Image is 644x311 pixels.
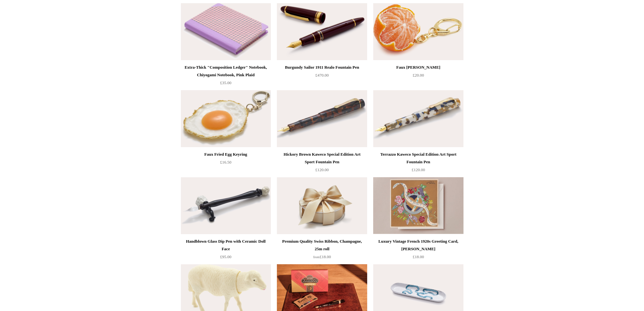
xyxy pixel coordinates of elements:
[375,151,462,166] div: Terrazzo Kaweco Special Edition Art Sport Fountain Pen
[375,238,462,253] div: Luxury Vintage French 1920s Greeting Card, [PERSON_NAME]
[181,151,271,177] a: Faux Fried Egg Keyring £16.50
[220,254,232,259] span: £95.00
[182,64,269,79] div: Extra-Thick "Composition Ledger" Notebook, Chiyogami Notebook, Pink Plaid
[313,255,320,259] span: from
[373,177,463,234] img: Luxury Vintage French 1920s Greeting Card, Verlaine Poem
[181,238,271,264] a: Handblown Glass Dip Pen with Ceramic Doll Face £95.00
[373,3,463,60] a: Faux Clementine Keyring Faux Clementine Keyring
[181,177,271,234] a: Handblown Glass Dip Pen with Ceramic Doll Face Handblown Glass Dip Pen with Ceramic Doll Face
[278,151,365,166] div: Hickory Brown Kaweco Special Edition Art Sport Fountain Pen
[181,64,271,90] a: Extra-Thick "Composition Ledger" Notebook, Chiyogami Notebook, Pink Plaid £35.00
[181,3,271,60] a: Extra-Thick "Composition Ledger" Notebook, Chiyogami Notebook, Pink Plaid Extra-Thick "Compositio...
[373,151,463,177] a: Terrazzo Kaweco Special Edition Art Sport Fountain Pen £120.00
[373,177,463,234] a: Luxury Vintage French 1920s Greeting Card, Verlaine Poem Luxury Vintage French 1920s Greeting Car...
[413,73,424,78] span: £20.00
[220,160,232,165] span: £16.50
[220,80,232,85] span: £35.00
[277,151,367,177] a: Hickory Brown Kaweco Special Edition Art Sport Fountain Pen £120.00
[413,254,424,259] span: £18.00
[277,3,367,60] a: Burgundy Sailor 1911 Realo Fountain Pen Burgundy Sailor 1911 Realo Fountain Pen
[315,167,328,172] span: £120.00
[277,177,367,234] img: Premium Quality Swiss Ribbon, Champagne, 25m roll
[373,3,463,60] img: Faux Clementine Keyring
[313,254,331,259] span: £18.00
[277,3,367,60] img: Burgundy Sailor 1911 Realo Fountain Pen
[181,90,271,147] img: Faux Fried Egg Keyring
[277,177,367,234] a: Premium Quality Swiss Ribbon, Champagne, 25m roll Premium Quality Swiss Ribbon, Champagne, 25m roll
[411,167,425,172] span: £120.00
[277,64,367,90] a: Burgundy Sailor 1911 Realo Fountain Pen £470.00
[181,90,271,147] a: Faux Fried Egg Keyring Faux Fried Egg Keyring
[277,238,367,264] a: Premium Quality Swiss Ribbon, Champagne, 25m roll from£18.00
[373,90,463,147] a: Terrazzo Kaweco Special Edition Art Sport Fountain Pen Terrazzo Kaweco Special Edition Art Sport ...
[277,90,367,147] img: Hickory Brown Kaweco Special Edition Art Sport Fountain Pen
[277,90,367,147] a: Hickory Brown Kaweco Special Edition Art Sport Fountain Pen Hickory Brown Kaweco Special Edition ...
[278,238,365,253] div: Premium Quality Swiss Ribbon, Champagne, 25m roll
[181,3,271,60] img: Extra-Thick "Composition Ledger" Notebook, Chiyogami Notebook, Pink Plaid
[278,64,365,71] div: Burgundy Sailor 1911 Realo Fountain Pen
[375,64,462,71] div: Faux [PERSON_NAME]
[315,73,328,78] span: £470.00
[373,64,463,90] a: Faux [PERSON_NAME] £20.00
[373,90,463,147] img: Terrazzo Kaweco Special Edition Art Sport Fountain Pen
[182,238,269,253] div: Handblown Glass Dip Pen with Ceramic Doll Face
[182,151,269,158] div: Faux Fried Egg Keyring
[373,238,463,264] a: Luxury Vintage French 1920s Greeting Card, [PERSON_NAME] £18.00
[181,177,271,234] img: Handblown Glass Dip Pen with Ceramic Doll Face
